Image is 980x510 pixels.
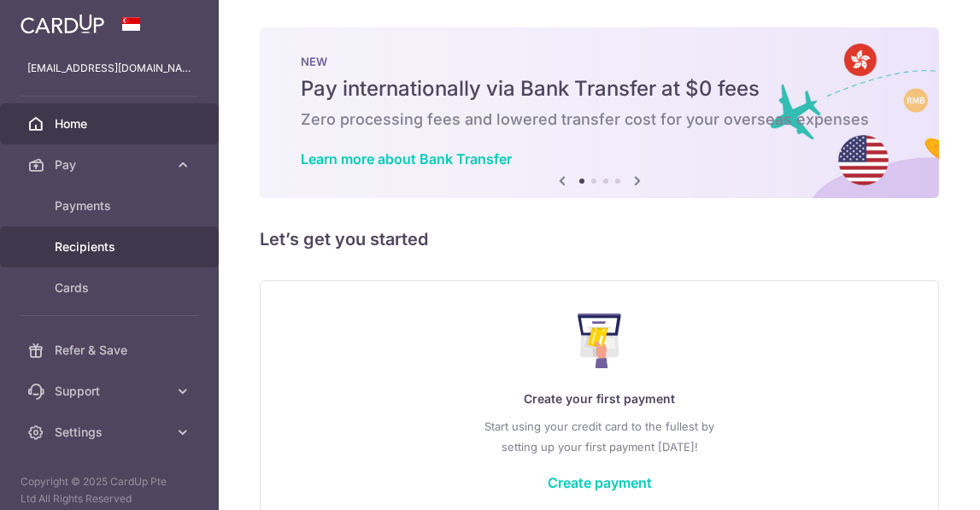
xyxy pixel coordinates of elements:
span: Recipients [55,238,167,255]
h6: Zero processing fees and lowered transfer cost for your overseas expenses [301,109,898,130]
a: Learn more about Bank Transfer [301,150,512,167]
span: Support [55,383,167,400]
img: Make Payment [578,314,621,368]
img: CardUp [21,14,104,34]
p: NEW [301,55,898,68]
img: Bank transfer banner [260,27,939,198]
span: Payments [55,197,167,214]
span: Cards [55,279,167,296]
h5: Pay internationally via Bank Transfer at $0 fees [301,75,898,103]
span: Pay [55,156,167,173]
p: [EMAIL_ADDRESS][DOMAIN_NAME] [27,60,191,77]
h5: Let’s get you started [260,226,939,253]
span: Refer & Save [55,342,167,359]
span: Home [55,115,167,132]
a: Create payment [548,474,652,491]
span: Settings [55,424,167,441]
p: Start using your credit card to the fullest by setting up your first payment [DATE]! [295,416,904,457]
p: Create your first payment [295,389,904,409]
